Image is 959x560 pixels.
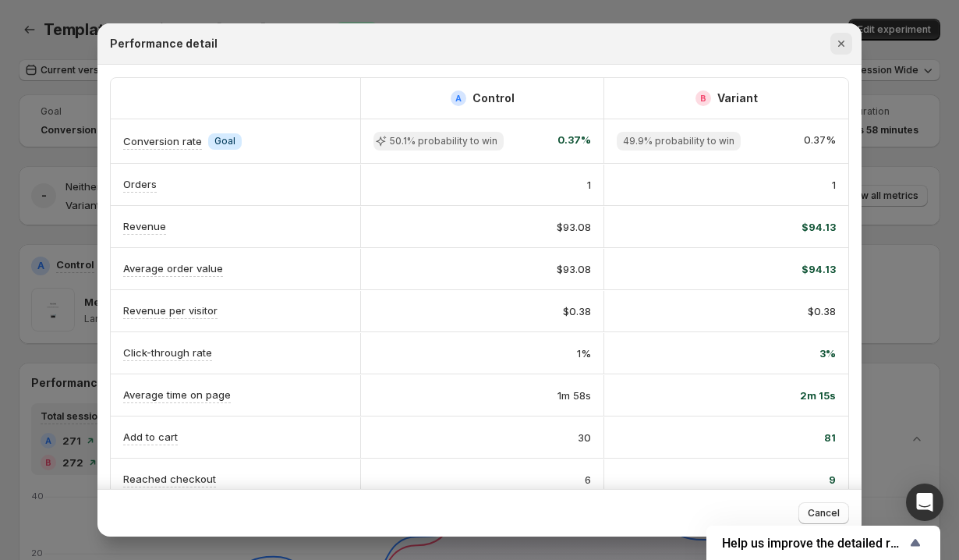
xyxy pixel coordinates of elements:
h2: A [455,94,462,103]
span: Help us improve the detailed report for A/B campaigns [722,536,906,551]
span: $93.08 [557,219,591,235]
span: $94.13 [802,219,836,235]
p: Average order value [123,261,223,276]
p: Revenue [123,218,166,234]
p: Click-through rate [123,345,212,360]
p: Average time on page [123,387,231,402]
span: 3% [819,346,836,361]
span: 1% [577,346,591,361]
h2: Performance detail [110,36,218,51]
span: 49.9% probability to win [623,135,734,147]
button: Close [830,33,852,55]
span: 0.37% [804,132,836,151]
h2: B [700,94,706,103]
p: Conversion rate [123,133,202,149]
span: $0.38 [808,303,836,319]
p: Revenue per visitor [123,303,218,318]
span: $94.13 [802,261,836,277]
span: 0.37% [557,132,591,151]
span: $93.08 [557,261,591,277]
h2: Variant [717,90,758,106]
span: Goal [214,135,235,147]
span: 1 [587,177,591,193]
span: 50.1% probability to win [389,135,497,147]
button: Show survey - Help us improve the detailed report for A/B campaigns [722,533,925,552]
span: $0.38 [563,303,591,319]
p: Reached checkout [123,471,216,487]
span: 9 [829,472,836,487]
p: Orders [123,176,157,192]
h2: Control [472,90,515,106]
span: 1 [832,177,836,193]
div: Open Intercom Messenger [906,484,943,521]
span: 81 [824,430,836,445]
span: 2m 15s [800,388,836,403]
span: 30 [578,430,591,445]
span: Cancel [808,507,840,519]
span: 6 [585,472,591,487]
span: 1m 58s [557,388,591,403]
button: Cancel [798,502,849,524]
p: Add to cart [123,429,178,445]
